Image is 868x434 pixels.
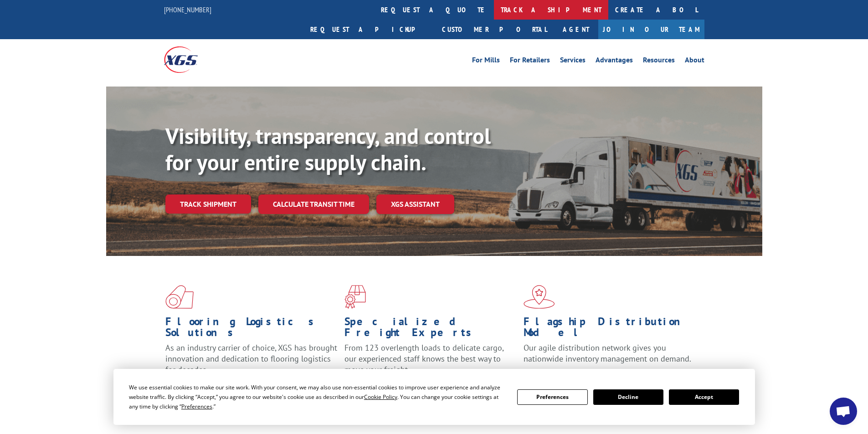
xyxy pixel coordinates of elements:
[510,56,550,66] a: For Retailers
[598,20,704,39] a: Join Our Team
[435,20,554,39] a: Customer Portal
[165,122,491,176] b: Visibility, transparency, and control for your entire supply chain.
[554,20,598,39] a: Agent
[344,316,517,342] h1: Specialized Freight Experts
[164,5,211,14] a: [PHONE_NUMBER]
[258,194,369,214] a: Calculate transit time
[669,389,739,405] button: Accept
[524,316,696,342] h1: Flagship Distribution Model
[113,369,755,425] div: Cookie Consent Prompt
[129,383,506,411] div: We use essential cookies to make our site work. With your consent, we may also use non-essential ...
[593,389,663,405] button: Decline
[524,342,691,364] span: Our agile distribution network gives you nationwide inventory management on demand.
[165,342,337,375] span: As an industry carrier of choice, XGS has brought innovation and dedication to flooring logistics...
[303,20,435,39] a: Request a pickup
[165,285,194,309] img: xgs-icon-total-supply-chain-intelligence-red
[524,285,555,309] img: xgs-icon-flagship-distribution-model-red
[344,342,517,383] p: From 123 overlength loads to delicate cargo, our experienced staff knows the best way to move you...
[472,56,500,66] a: For Mills
[596,56,633,66] a: Advantages
[643,56,675,66] a: Resources
[165,194,251,214] a: Track shipment
[517,389,587,405] button: Preferences
[165,316,338,342] h1: Flooring Logistics Solutions
[181,403,212,410] span: Preferences
[376,194,454,214] a: XGS ASSISTANT
[364,393,397,401] span: Cookie Policy
[830,398,857,425] a: Open chat
[685,56,704,66] a: About
[560,56,586,66] a: Services
[344,285,366,309] img: xgs-icon-focused-on-flooring-red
